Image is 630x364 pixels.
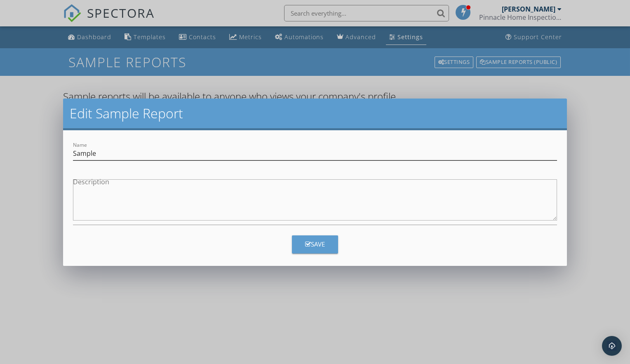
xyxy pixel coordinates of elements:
[73,147,557,160] input: Name
[73,179,557,221] textarea: Description
[292,235,338,254] button: Save
[70,105,560,122] h2: Edit Sample Report
[305,240,325,249] div: Save
[602,336,622,356] div: Open Intercom Messenger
